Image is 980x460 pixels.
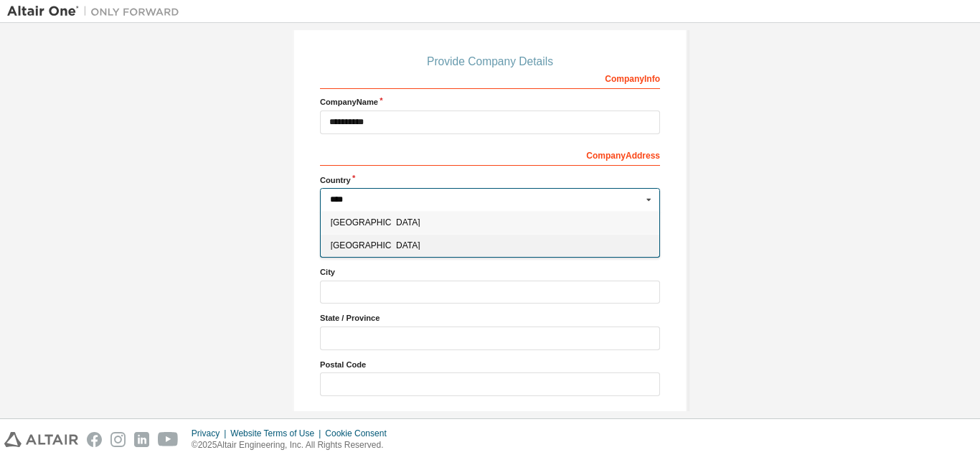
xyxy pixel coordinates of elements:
[7,4,187,19] img: Altair One
[320,96,660,108] label: Company Name
[331,218,650,227] span: [GEOGRAPHIC_DATA]
[320,174,660,186] label: Country
[158,432,179,447] img: youtube.svg
[110,432,126,447] img: instagram.svg
[192,439,395,451] p: © 2025 Altair Engineering, Inc. All Rights Reserved.
[325,428,395,439] div: Cookie Consent
[4,432,78,447] img: altair_logo.svg
[320,359,660,370] label: Postal Code
[87,432,102,447] img: facebook.svg
[320,57,660,66] div: Provide Company Details
[320,143,660,166] div: Company Address
[134,432,149,447] img: linkedin.svg
[192,428,230,439] div: Privacy
[331,241,650,250] span: [GEOGRAPHIC_DATA]
[320,66,660,89] div: Company Info
[320,266,660,278] label: City
[320,312,660,324] label: State / Province
[230,428,325,439] div: Website Terms of Use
